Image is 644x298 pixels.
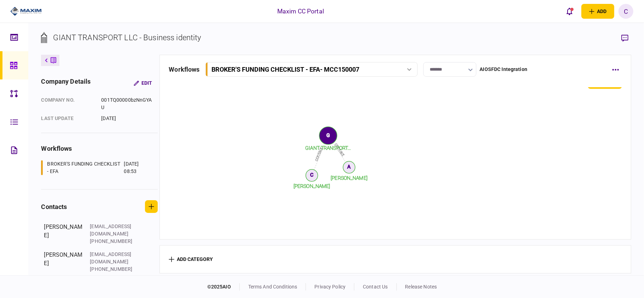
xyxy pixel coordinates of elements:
div: BROKER'S FUNDING CHECKLIST - EFA - MCC150007 [212,66,360,73]
div: Maxim CC Portal [277,7,324,16]
button: open notifications list [562,4,577,19]
img: client company logo [10,6,42,17]
div: [PHONE_NUMBER] [90,266,136,273]
div: [EMAIL_ADDRESS][DOMAIN_NAME] [90,251,136,266]
div: [DATE] 08:53 [124,160,149,175]
button: C [619,4,633,19]
text: A [348,164,351,170]
div: [PERSON_NAME] [44,251,83,273]
div: company no. [41,96,94,111]
div: BROKER'S FUNDING CHECKLIST - EFA [47,160,122,175]
text: C [311,172,314,178]
a: privacy policy [314,284,346,290]
div: company details [41,77,91,89]
div: [PERSON_NAME] [44,223,83,245]
div: contacts [41,202,67,211]
div: [DATE] [101,115,152,122]
a: contact us [363,284,388,290]
div: [EMAIL_ADDRESS][DOMAIN_NAME] [90,223,136,238]
tspan: [PERSON_NAME] [331,175,368,181]
button: open adding identity options [581,4,614,19]
div: last update [41,115,94,122]
div: AIOSFDC Integration [480,66,528,73]
button: BROKER'S FUNDING CHECKLIST - EFA- MCC150007 [205,62,418,77]
text: G [326,132,330,138]
div: workflows [169,65,199,74]
div: © 2025 AIO [207,283,240,291]
div: [PHONE_NUMBER] [90,238,136,245]
a: terms and conditions [248,284,297,290]
div: workflows [41,144,158,153]
tspan: GIANT TRANSPORT... [306,145,351,151]
div: GIANT TRANSPORT LLC - Business identity [53,32,201,43]
a: release notes [405,284,437,290]
div: 001TQ00000bzNnGYAU [101,96,152,111]
button: Edit [128,77,158,89]
text: contact [314,147,324,162]
a: BROKER'S FUNDING CHECKLIST - EFA[DATE] 08:53 [41,160,149,175]
tspan: [PERSON_NAME] [294,183,330,189]
button: add category [169,257,213,262]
